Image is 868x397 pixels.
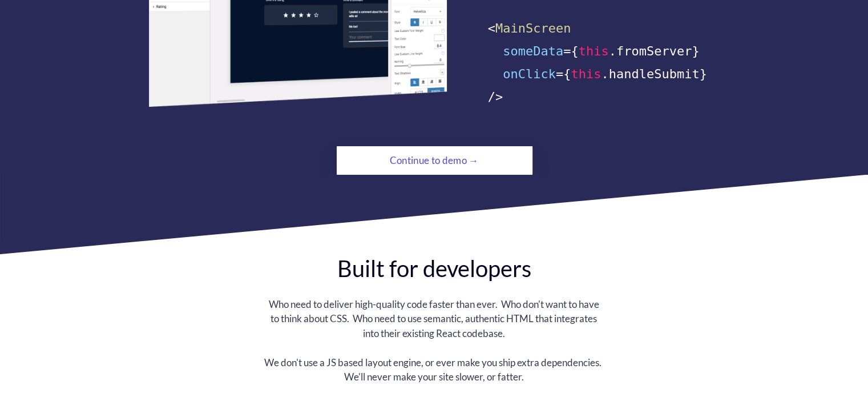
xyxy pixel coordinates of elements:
[503,67,556,81] span: onClick
[264,355,604,384] div: We don't use a JS based layout engine, or ever make you ship extra dependencies. We'll never make...
[264,297,604,341] div: Who need to deliver high-quality code faster than ever. Who don't want to have to think about CSS...
[488,40,720,63] div: ={ .fromServer}
[325,254,543,283] div: Built for developers
[488,17,720,40] div: <
[571,67,601,81] span: this
[488,86,720,109] div: />
[337,146,532,175] a: Continue to demo →
[488,63,720,86] div: ={ .handleSubmit}
[495,21,571,35] span: MainScreen
[579,44,609,58] span: this
[503,44,563,58] span: someData
[368,149,501,172] div: Continue to demo →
